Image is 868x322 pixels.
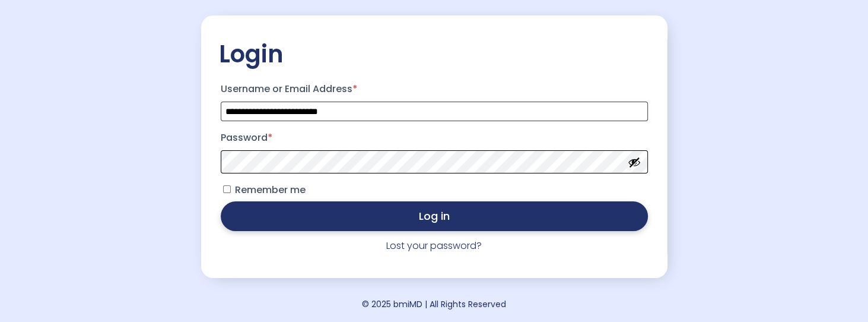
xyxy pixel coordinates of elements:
[221,128,648,147] label: Password
[386,239,482,252] a: Lost your password?
[235,183,306,197] span: Remember me
[221,80,648,99] label: Username or Email Address
[362,296,506,312] div: © 2025 bmiMD | All Rights Reserved
[219,39,650,69] h2: Login
[223,185,231,193] input: Remember me
[221,201,648,231] button: Log in
[628,156,641,169] button: Show password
